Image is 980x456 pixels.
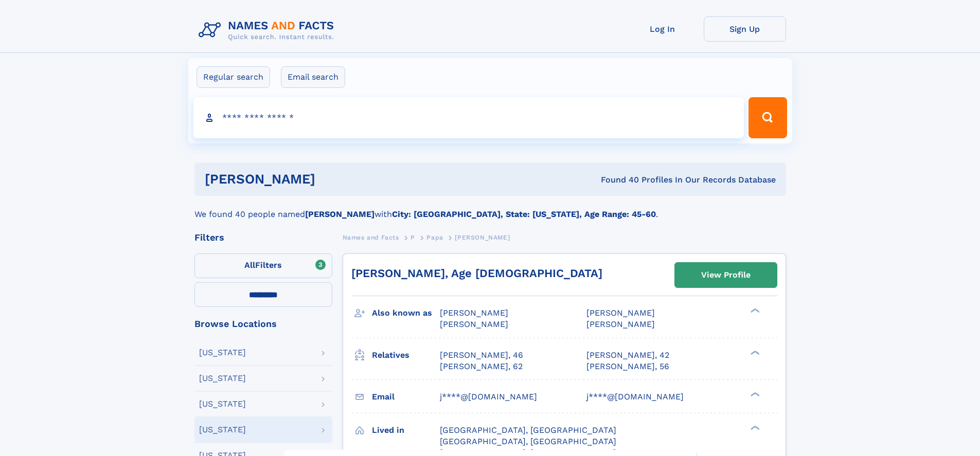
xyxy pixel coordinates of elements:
[372,346,440,364] h3: Relatives
[411,234,415,241] span: P
[748,424,760,431] div: ❯
[748,349,760,356] div: ❯
[194,233,332,242] div: Filters
[426,234,443,241] span: Papa
[440,361,523,372] a: [PERSON_NAME], 62
[458,174,776,186] div: Found 40 Profiles In Our Records Database
[440,436,616,446] span: [GEOGRAPHIC_DATA], [GEOGRAPHIC_DATA]
[197,66,270,88] label: Regular search
[281,66,345,88] label: Email search
[194,196,786,221] div: We found 40 people named with .
[194,253,332,278] label: Filters
[704,16,786,42] a: Sign Up
[426,231,443,244] a: Papa
[372,388,440,406] h3: Email
[244,260,255,270] span: All
[392,209,656,219] b: City: [GEOGRAPHIC_DATA], State: [US_STATE], Age Range: 45-60
[199,374,246,382] div: [US_STATE]
[701,263,751,287] div: View Profile
[440,308,508,318] span: [PERSON_NAME]
[343,231,399,244] a: Names and Facts
[455,234,510,241] span: [PERSON_NAME]
[372,304,440,322] h3: Also known as
[675,263,777,287] a: View Profile
[586,350,669,361] a: [PERSON_NAME], 42
[440,350,523,361] a: [PERSON_NAME], 46
[411,231,415,244] a: P
[199,349,246,357] div: [US_STATE]
[586,308,655,318] span: [PERSON_NAME]
[586,319,655,329] span: [PERSON_NAME]
[193,97,744,138] input: search input
[440,319,508,329] span: [PERSON_NAME]
[205,173,458,186] h1: [PERSON_NAME]
[199,426,246,434] div: [US_STATE]
[305,209,375,219] b: [PERSON_NAME]
[199,400,246,408] div: [US_STATE]
[748,307,760,314] div: ❯
[748,391,760,397] div: ❯
[440,425,616,435] span: [GEOGRAPHIC_DATA], [GEOGRAPHIC_DATA]
[586,361,669,372] a: [PERSON_NAME], 56
[194,319,332,329] div: Browse Locations
[749,97,787,138] button: Search Button
[194,16,343,44] img: Logo Names and Facts
[351,267,602,280] a: [PERSON_NAME], Age [DEMOGRAPHIC_DATA]
[372,422,440,439] h3: Lived in
[621,16,704,42] a: Log In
